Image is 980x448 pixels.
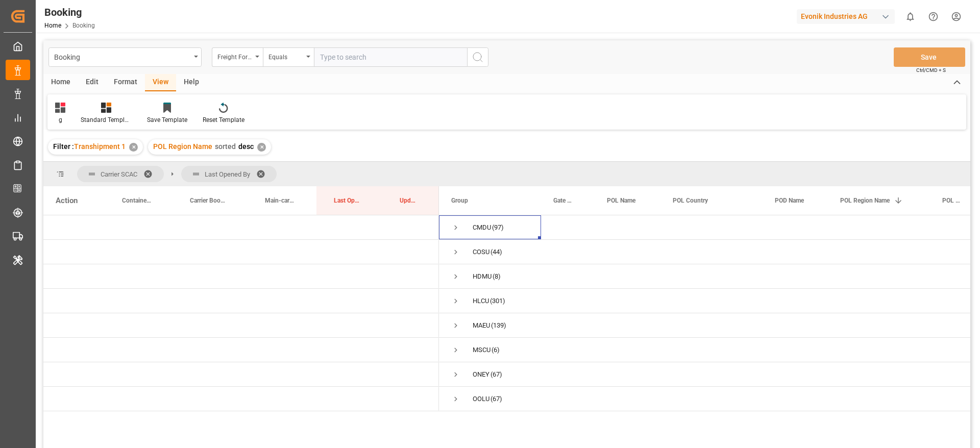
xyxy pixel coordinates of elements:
[55,115,65,125] div: g
[894,47,965,67] button: Save
[942,197,963,204] span: POL Locode
[215,142,236,151] span: sorted
[473,314,490,337] div: MAEU
[43,74,78,91] div: Home
[265,197,295,204] span: Main-carriage No.
[491,387,502,411] span: (67)
[473,363,489,386] div: ONEY
[490,289,505,313] span: (301)
[473,289,489,313] div: HLCU
[473,338,491,362] div: MSCU
[153,142,212,151] span: POL Region Name
[43,264,439,289] div: Press SPACE to select this row.
[775,197,804,204] span: POD Name
[205,170,250,178] span: Last Opened By
[101,170,137,178] span: Carrier SCAC
[400,197,418,204] span: Update Last Opened By
[467,47,488,67] button: search button
[145,74,176,91] div: View
[473,387,489,411] div: OOLU
[238,142,254,151] span: desc
[78,74,106,91] div: Edit
[53,142,74,151] span: Filter :
[106,74,145,91] div: Format
[43,362,439,387] div: Press SPACE to select this row.
[147,115,187,125] div: Save Template
[56,196,78,205] div: Action
[491,240,502,264] span: (44)
[74,142,126,151] span: Transhipment 1
[451,197,468,204] span: Group
[203,115,244,125] div: Reset Template
[473,216,491,239] div: CMDU
[43,313,439,338] div: Press SPACE to select this row.
[48,47,202,67] button: open menu
[44,22,61,29] a: Home
[176,74,207,91] div: Help
[473,265,492,288] div: HDMU
[257,143,266,152] div: ✕
[797,9,895,24] div: Evonik Industries AG
[899,5,922,28] button: show 0 new notifications
[314,47,467,67] input: Type to search
[263,47,314,67] button: open menu
[54,50,190,63] div: Booking
[129,143,138,152] div: ✕
[922,5,945,28] button: Help Center
[473,240,489,264] div: COSU
[43,338,439,362] div: Press SPACE to select this row.
[491,363,502,386] span: (67)
[43,289,439,313] div: Press SPACE to select this row.
[673,197,708,204] span: POL Country
[81,115,132,125] div: Standard Templates
[840,197,890,204] span: POL Region Name
[122,197,151,204] span: Container No.
[493,265,501,288] span: (8)
[334,197,361,204] span: Last Opened Date
[797,7,899,26] button: Evonik Industries AG
[607,197,635,204] span: POL Name
[492,216,504,239] span: (97)
[43,387,439,411] div: Press SPACE to select this row.
[190,197,226,204] span: Carrier Booking No.
[268,50,303,62] div: Equals
[553,197,573,204] span: Gate In POL
[44,5,95,20] div: Booking
[212,47,263,67] button: open menu
[492,338,500,362] span: (6)
[43,215,439,240] div: Press SPACE to select this row.
[491,314,506,337] span: (139)
[43,240,439,264] div: Press SPACE to select this row.
[217,50,252,62] div: Freight Forwarder's Reference No.
[916,66,946,74] span: Ctrl/CMD + S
